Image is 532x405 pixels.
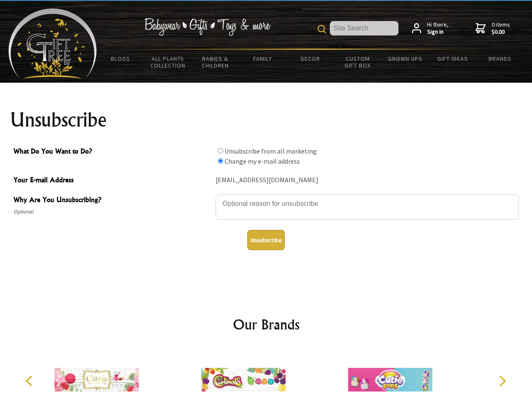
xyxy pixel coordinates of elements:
[239,50,287,67] a: Family
[476,21,510,36] a: 0 items$0.00
[429,50,476,67] a: Gift Ideas
[318,25,326,33] img: product search
[218,148,223,154] input: What Do You Want to Do?
[216,194,519,220] textarea: Why Are You Unsubscribing?
[247,230,285,250] button: Unsubscribe
[381,50,429,67] a: Grown Ups
[216,174,519,187] div: [EMAIL_ADDRESS][DOMAIN_NAME]
[13,146,211,158] span: What Do You Want to Do?
[427,21,449,36] span: Hi there,
[476,50,524,67] a: Brands
[21,372,40,390] button: Previous
[493,372,511,390] button: Next
[10,110,522,130] h1: Unsubscribe
[492,28,510,36] strong: $0.00
[427,28,449,36] strong: Sign in
[492,21,510,36] span: 0 items
[192,50,239,74] a: Babies & Children
[144,50,192,74] a: All Plants Collection
[225,157,300,165] label: Change my e-mail address
[286,50,334,67] a: Decor
[412,21,449,36] a: Hi there,Sign in
[8,8,97,78] img: Babyware - Gifts - Toys and more...
[330,21,398,35] input: Site Search
[13,207,211,217] span: Optional
[13,175,211,187] span: Your E-mail Address
[334,50,382,74] a: Custom Gift Box
[97,50,144,67] a: BLOGS
[17,314,516,335] h2: Our Brands
[144,18,270,36] img: Babywear - Gifts - Toys & more
[13,194,211,207] span: Why Are You Unsubscribing?
[225,147,317,155] label: Unsubscribe from all marketing
[218,158,223,164] input: What Do You Want to Do?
